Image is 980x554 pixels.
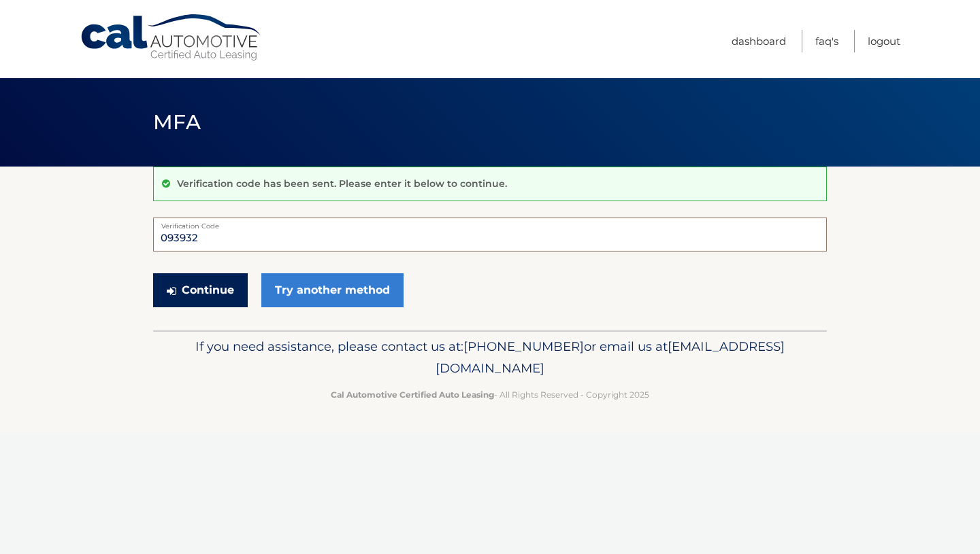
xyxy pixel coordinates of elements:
[162,336,818,379] p: If you need assistance, please contact us at: or email us at
[868,30,900,52] a: Logout
[436,339,785,376] span: [EMAIL_ADDRESS][DOMAIN_NAME]
[80,14,263,62] a: Cal Automotive
[153,218,827,252] input: Verification Code
[463,339,584,354] span: [PHONE_NUMBER]
[162,387,818,402] p: - All Rights Reserved - Copyright 2025
[815,30,838,52] a: FAQ's
[732,30,786,52] a: Dashboard
[331,389,494,400] strong: Cal Automotive Certified Auto Leasing
[153,218,827,228] label: Verification Code
[177,177,507,190] p: Verification code has been sent. Please enter it below to continue.
[153,109,201,135] span: MFA
[153,273,248,307] button: Continue
[261,273,404,307] a: Try another method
